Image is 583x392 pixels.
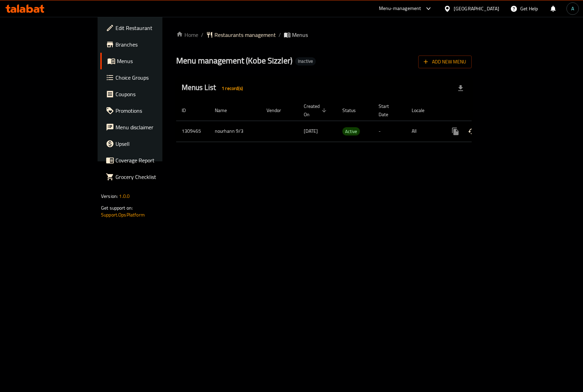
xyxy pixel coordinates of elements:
[100,36,195,53] a: Branches
[100,69,195,86] a: Choice Groups
[442,100,519,121] th: Actions
[304,102,329,119] span: Created On
[342,106,365,114] span: Status
[100,169,195,185] a: Grocery Checklist
[182,82,247,94] h2: Menus List
[295,57,316,66] div: Inactive
[101,192,118,201] span: Version:
[452,80,469,97] div: Export file
[447,123,464,140] button: more
[406,121,442,142] td: All
[100,53,195,69] a: Menus
[304,127,318,135] span: [DATE]
[342,127,360,135] div: Active
[206,31,276,39] a: Restaurants management
[100,102,195,119] a: Promotions
[115,90,189,98] span: Coupons
[115,173,189,181] span: Grocery Checklist
[115,40,189,49] span: Branches
[214,31,276,39] span: Restaurants management
[464,123,480,140] button: Change Status
[373,121,406,142] td: -
[571,5,574,12] span: A
[100,135,195,152] a: Upsell
[176,100,519,142] table: enhanced table
[176,31,472,39] nav: breadcrumb
[100,86,195,102] a: Coupons
[100,152,195,169] a: Coverage Report
[115,140,189,148] span: Upsell
[115,107,189,115] span: Promotions
[209,121,261,142] td: nourhann 9/3
[119,192,130,201] span: 1.0.0
[379,102,398,119] span: Start Date
[295,58,316,64] span: Inactive
[215,106,236,114] span: Name
[218,83,247,94] div: Total records count
[201,31,203,39] li: /
[218,85,247,92] span: 1 record(s)
[115,24,189,32] span: Edit Restaurant
[379,4,421,13] div: Menu-management
[176,53,292,68] span: Menu management ( Kobe Sizzler )
[412,106,433,114] span: Locale
[424,58,466,66] span: Add New Menu
[100,119,195,135] a: Menu disclaimer
[101,210,145,219] a: Support.OpsPlatform
[115,123,189,131] span: Menu disclaimer
[418,56,472,68] button: Add New Menu
[267,106,290,114] span: Vendor
[117,57,189,65] span: Menus
[100,20,195,36] a: Edit Restaurant
[115,73,189,82] span: Choice Groups
[115,156,189,164] span: Coverage Report
[342,128,360,135] span: Active
[292,31,308,39] span: Menus
[101,203,133,212] span: Get support on:
[454,5,499,12] div: [GEOGRAPHIC_DATA]
[182,106,195,114] span: ID
[279,31,281,39] li: /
